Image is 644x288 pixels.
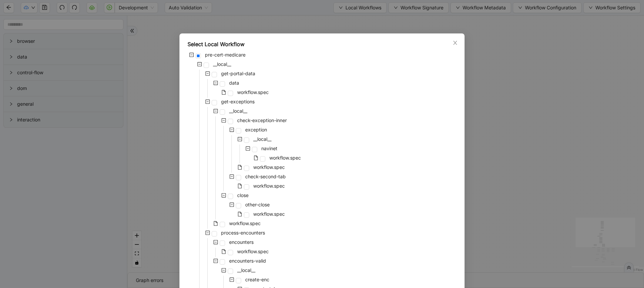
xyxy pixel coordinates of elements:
span: workflow.spec [236,248,270,256]
span: minus-square [229,127,234,132]
span: get-portal-data [221,71,255,76]
span: workflow.spec [229,220,261,226]
span: encounters-valid [229,258,266,264]
span: data [229,80,239,86]
span: create-enc [244,276,271,284]
span: get-exceptions [220,98,256,106]
span: minus-square [205,99,210,104]
span: file [254,156,258,160]
span: workflow.spec [253,211,285,217]
span: close [452,40,458,45]
span: minus-square [205,230,210,235]
span: get-portal-data [220,70,257,78]
span: check-second-tab [245,174,286,179]
span: minus-square [246,146,250,151]
span: check-exception-inner [237,117,287,123]
span: minus-square [229,277,234,282]
span: workflow.spec [268,154,302,162]
span: file [221,249,226,254]
span: workflow.spec [252,163,286,171]
span: workflow.spec [253,183,285,189]
span: minus-square [197,62,202,67]
span: navinet [260,145,279,153]
span: workflow.spec [269,155,301,161]
span: data [228,79,240,87]
span: encounters-valid [228,257,267,265]
span: close [237,192,249,198]
span: workflow.spec [236,88,270,96]
span: minus-square [213,240,218,245]
span: process-encounters [221,230,265,235]
span: encounters [228,238,255,246]
span: encounters [229,239,254,245]
span: __local__ [252,135,273,143]
span: minus-square [213,109,218,113]
span: minus-square [205,71,210,76]
span: __local__ [236,266,257,274]
span: get-exceptions [221,99,255,104]
span: __local__ [213,61,231,67]
span: __local__ [253,136,271,142]
span: create-enc [245,277,269,282]
span: workflow.spec [252,210,286,218]
span: minus-square [213,81,218,85]
span: pre-cert-medicare [204,51,247,59]
span: minus-square [229,174,234,179]
span: exception [245,127,267,132]
span: navinet [261,146,277,151]
div: Select Local Workflow [187,40,457,48]
span: pre-cert-medicare [205,52,246,58]
span: minus-square [189,53,194,57]
span: minus-square [213,259,218,263]
span: __local__ [229,108,247,114]
span: close [236,191,250,199]
span: workflow.spec [252,182,286,190]
span: other-close [245,202,270,207]
span: minus-square [221,118,226,123]
span: check-exception-inner [236,116,288,124]
span: file [237,184,242,188]
span: file [221,90,226,95]
span: workflow.spec [237,89,269,95]
span: minus-square [237,137,242,141]
span: minus-square [229,202,234,207]
span: file [213,221,218,226]
span: workflow.spec [253,164,285,170]
span: __local__ [212,60,232,68]
span: __local__ [228,107,249,115]
span: minus-square [221,268,226,273]
span: file [237,212,242,216]
span: workflow.spec [237,249,269,254]
span: process-encounters [220,229,266,237]
span: workflow.spec [228,219,262,227]
span: check-second-tab [244,173,287,181]
span: file [237,165,242,170]
span: other-close [244,201,271,209]
button: Close [451,39,459,46]
span: minus-square [221,193,226,198]
span: __local__ [237,267,255,273]
span: exception [244,126,268,134]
